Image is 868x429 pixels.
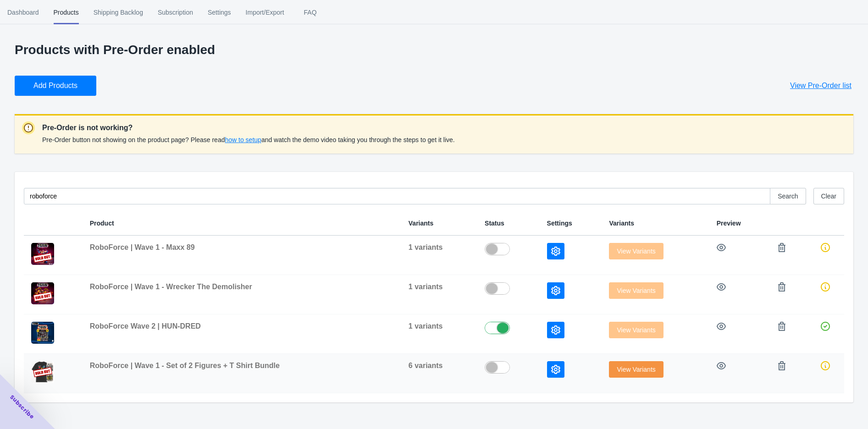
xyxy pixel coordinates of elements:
button: Clear [813,188,844,204]
span: 1 variants [409,322,443,330]
span: Search [778,192,798,200]
img: Wave1BundleSOLDOUT.png [31,361,54,383]
span: RoboForce | Wave 1 - Wrecker The Demolisher [90,283,252,291]
span: 1 variants [409,243,443,251]
span: Shipping Backlog [94,0,143,24]
span: Status [485,220,504,227]
button: View Pre-Order list [779,76,862,96]
span: Subscription [158,0,193,24]
span: Variants [609,220,634,227]
span: Settings [547,220,572,227]
span: 1 variants [409,283,443,291]
img: Maxx89SOLDOUT.png [31,243,54,265]
input: Search products in pre-order list [24,188,770,204]
button: Search [770,188,806,204]
span: Pre-Order button not showing on the product page? Please read and watch the demo video taking you... [42,136,455,143]
p: Products with Pre-Order enabled [15,43,853,57]
span: FAQ [299,0,322,24]
span: RoboForce | Wave 1 - Set of 2 Figures + T Shirt Bundle [90,362,280,369]
span: RoboForce Wave 2 | HUN-DRED [90,322,201,330]
span: Import/Export [246,0,284,24]
span: Subscribe [8,393,36,421]
span: RoboForce | Wave 1 - Maxx 89 [90,243,195,251]
span: Dashboard [7,0,39,24]
span: View Variants [617,366,655,373]
button: Add Products [15,76,96,96]
span: Preview [717,220,741,227]
img: Roboforce_Wave2PackagingBeautyShotsALT_3000x3000_Hundred.png [31,322,54,344]
span: Variants [409,220,433,227]
button: View Variants [609,361,663,378]
span: Products [54,0,79,24]
span: Add Products [33,81,77,90]
span: Clear [821,192,836,200]
span: how to setup [225,136,261,143]
span: Product [90,220,114,227]
span: Settings [208,0,231,24]
img: WreckerSOLDOUT.png [31,282,54,304]
span: 6 variants [409,362,443,369]
p: Pre-Order is not working? [42,122,455,133]
span: View Pre-Order list [790,81,851,90]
